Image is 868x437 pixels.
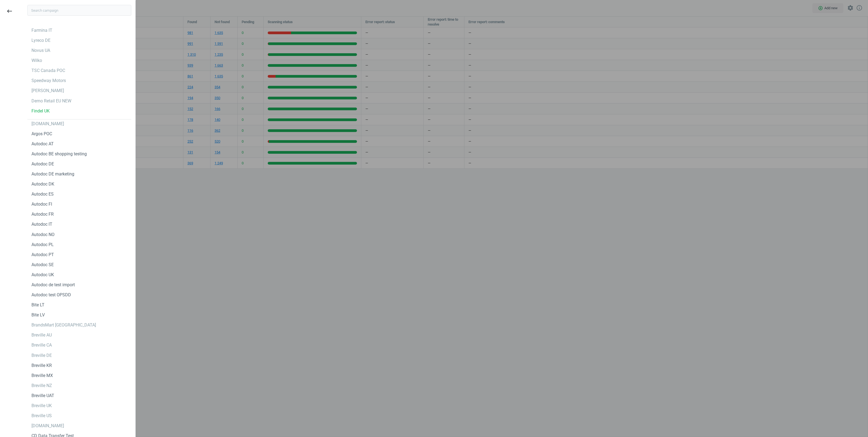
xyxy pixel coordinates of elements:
div: Speedway Motors [31,78,66,84]
div: Novus UA [31,48,50,54]
div: Farmina IT [31,27,52,33]
div: Breville UAT [31,393,54,399]
div: Breville KR [31,363,52,369]
div: Autodoc de test import [31,282,75,288]
div: Demo Retail EU NEW [31,98,71,104]
button: keyboard_backspace [3,5,16,18]
div: Breville US [31,413,52,419]
div: Breville UK [31,403,52,409]
div: Autodoc ES [31,191,54,197]
div: Findel UK [31,108,50,114]
i: keyboard_backspace [6,8,13,14]
div: Breville CA [31,342,52,348]
div: Autodoc IT [31,221,52,227]
div: Autodoc NO [31,232,55,238]
div: Autodoc test OPSDD [31,292,71,298]
div: TSC Canada POC [31,68,65,74]
div: [DOMAIN_NAME] [31,423,64,429]
div: Autodoc DE [31,161,54,167]
div: Autodoc PT [31,252,54,258]
div: Autodoc AT [31,141,54,147]
div: Breville AU [31,332,52,338]
input: Search campaign [27,5,131,16]
div: [PERSON_NAME] [31,88,64,94]
div: Autodoc DE marketing [31,171,74,177]
div: Breville DE [31,353,52,359]
div: Autodoc PL [31,242,54,248]
div: Bite LT [31,302,44,308]
div: Lyreco DE [31,37,50,43]
div: BrandsMart [GEOGRAPHIC_DATA] [31,322,96,328]
div: Autodoc DK [31,181,54,187]
div: Breville NZ [31,383,52,389]
div: Autodoc FI [31,201,52,207]
div: Argos POC [31,131,52,137]
div: Wilko [31,58,42,64]
div: Autodoc FR [31,211,54,217]
div: Autodoc UK [31,272,54,278]
div: Breville MX [31,373,53,379]
div: Bite LV [31,312,45,318]
div: Autodoc SE [31,262,54,268]
div: [DOMAIN_NAME] [31,121,64,127]
div: Autodoc BE shopping testing [31,151,87,157]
